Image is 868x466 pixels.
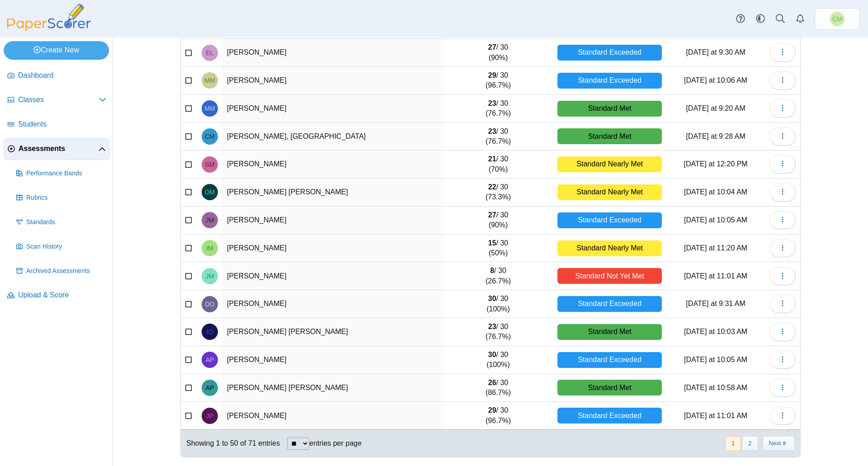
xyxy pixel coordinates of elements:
[684,160,748,168] time: Oct 9, 2025 at 12:20 PM
[222,262,443,290] td: [PERSON_NAME]
[488,127,496,135] b: 23
[488,379,496,386] b: 26
[684,216,747,224] time: Oct 9, 2025 at 10:05 AM
[222,207,443,235] td: [PERSON_NAME]
[557,156,662,172] div: Standard Nearly Met
[4,114,110,136] a: Students
[205,161,215,168] span: Sebastian Mears
[443,207,553,235] td: / 30 (90%)
[488,239,496,247] b: 15
[19,144,99,154] span: Assessments
[4,285,110,306] a: Upload & Score
[309,439,362,447] label: entries per page
[443,95,553,123] td: / 30 (76.7%)
[443,262,553,290] td: / 30 (26.7%)
[686,132,745,140] time: Oct 9, 2025 at 9:28 AM
[488,43,496,51] b: 27
[557,240,662,256] div: Standard Nearly Met
[204,77,215,84] span: Mark Maier
[205,189,215,195] span: Obed Montanez Herrera
[488,71,496,79] b: 29
[222,123,443,151] td: [PERSON_NAME], [GEOGRAPHIC_DATA]
[206,217,214,223] span: Jaden Montes
[830,12,844,26] span: Christine Munzer
[13,163,110,184] a: Performance Bands
[684,244,747,252] time: Oct 9, 2025 at 11:20 AM
[26,267,106,276] span: Archived Assessments
[724,436,795,451] nav: pagination
[488,351,496,358] b: 30
[488,155,496,163] b: 21
[490,267,494,274] b: 8
[181,430,280,457] div: Showing 1 to 50 of 71 entries
[488,211,496,219] b: 27
[763,436,795,451] button: Next
[4,138,110,160] a: Assessments
[205,133,215,140] span: Camden Matthies
[684,412,747,419] time: Oct 9, 2025 at 11:01 AM
[557,352,662,368] div: Standard Exceeded
[222,374,443,402] td: [PERSON_NAME] [PERSON_NAME]
[222,290,443,318] td: [PERSON_NAME]
[222,95,443,123] td: [PERSON_NAME]
[443,151,553,179] td: / 30 (70%)
[488,183,496,191] b: 22
[206,385,214,391] span: Ashley Perez Gutierrez
[686,48,745,56] time: Oct 9, 2025 at 9:30 AM
[443,290,553,318] td: / 30 (100%)
[26,218,106,227] span: Standards
[206,273,214,279] span: Jeremiah Montoya
[684,328,747,335] time: Oct 9, 2025 at 10:03 AM
[26,169,106,178] span: Performance Bands
[222,151,443,179] td: [PERSON_NAME]
[222,235,443,263] td: [PERSON_NAME]
[13,260,110,282] a: Archived Assessments
[222,318,443,346] td: [PERSON_NAME] [PERSON_NAME]
[4,4,94,31] img: PaperScorer
[18,290,106,300] span: Upload & Score
[13,187,110,209] a: Rubrics
[557,408,662,424] div: Standard Exceeded
[13,236,110,258] a: Scan History
[443,402,553,430] td: / 30 (96.7%)
[18,119,106,129] span: Students
[488,295,496,302] b: 30
[686,300,745,307] time: Oct 9, 2025 at 9:31 AM
[684,188,747,196] time: Oct 9, 2025 at 10:04 AM
[686,104,745,112] time: Oct 10, 2025 at 9:20 AM
[205,301,215,307] span: Daniel Ofisi
[222,39,443,67] td: [PERSON_NAME]
[207,329,213,335] span: Isidro Ortiz Medina
[488,99,496,107] b: 23
[557,45,662,61] div: Standard Exceeded
[684,384,747,391] time: Oct 9, 2025 at 10:58 AM
[557,268,662,284] div: Standard Not Yet Met
[13,212,110,233] a: Standards
[684,272,747,280] time: Oct 9, 2025 at 11:01 AM
[557,324,662,340] div: Standard Met
[4,89,110,111] a: Classes
[725,436,741,451] button: 1
[443,318,553,346] td: / 30 (76.7%)
[204,105,215,112] span: Makaio Martinez
[4,25,94,33] a: PaperScorer
[18,71,106,80] span: Dashboard
[815,8,860,30] a: Christine Munzer
[222,67,443,95] td: [PERSON_NAME]
[742,436,758,451] button: 2
[684,76,747,84] time: Oct 9, 2025 at 10:06 AM
[4,65,110,87] a: Dashboard
[4,41,109,59] a: Create New
[222,179,443,207] td: [PERSON_NAME] [PERSON_NAME]
[557,101,662,117] div: Standard Met
[557,212,662,228] div: Standard Exceeded
[26,193,106,202] span: Rubrics
[557,128,662,144] div: Standard Met
[443,39,553,67] td: / 30 (90%)
[557,73,662,89] div: Standard Exceeded
[557,380,662,395] div: Standard Met
[557,296,662,312] div: Standard Exceeded
[206,50,213,56] span: Emily Lozano
[26,242,106,251] span: Scan History
[222,402,443,430] td: [PERSON_NAME]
